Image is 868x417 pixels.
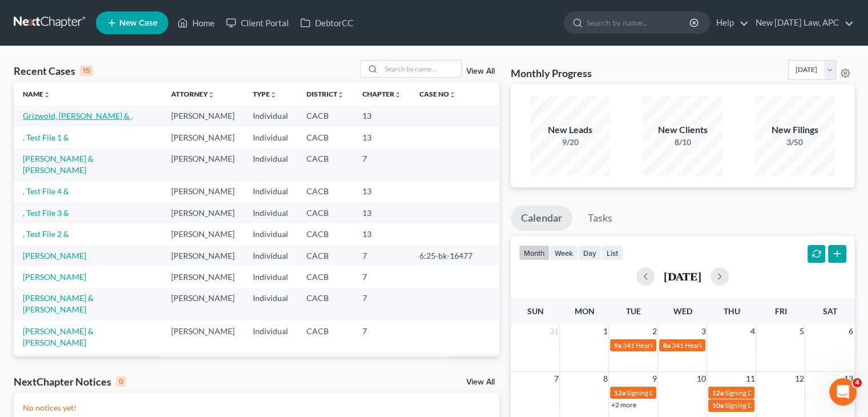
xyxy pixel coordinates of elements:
[297,266,353,287] td: CACB
[162,320,244,353] td: [PERSON_NAME]
[530,123,610,137] div: New Leads
[23,229,69,239] a: , Test File 2 &
[23,154,94,175] a: [PERSON_NAME] & [PERSON_NAME]
[601,372,608,386] span: 8
[651,324,657,338] span: 2
[601,324,608,338] span: 1
[171,90,215,98] a: Attorneyunfold_more
[244,266,297,287] td: Individual
[626,306,641,316] span: Tue
[220,13,294,33] a: Client Portal
[244,354,297,375] td: Individual
[294,13,359,33] a: DebtorCC
[116,376,126,387] div: 0
[253,90,277,98] a: Typeunfold_more
[270,91,277,98] i: unfold_more
[244,127,297,148] td: Individual
[664,270,701,282] h2: [DATE]
[244,245,297,266] td: Individual
[744,372,756,386] span: 11
[337,91,344,98] i: unfold_more
[297,320,353,353] td: CACB
[548,324,559,338] span: 31
[23,186,69,196] a: , Test File 4 &
[712,401,723,410] span: 10a
[23,402,490,414] p: No notices yet!
[466,67,495,75] a: View All
[410,245,499,266] td: 6:25-bk-16477
[695,372,706,386] span: 10
[511,66,592,80] h3: Monthly Progress
[530,137,610,148] div: 9/20
[519,245,550,260] button: month
[162,266,244,287] td: [PERSON_NAME]
[306,90,344,98] a: Districtunfold_more
[297,148,353,181] td: CACB
[466,378,495,386] a: View All
[353,105,410,126] td: 13
[394,91,401,98] i: unfold_more
[244,320,297,353] td: Individual
[353,245,410,266] td: 7
[574,306,594,316] span: Mon
[208,91,215,98] i: unfold_more
[353,202,410,223] td: 13
[587,12,691,33] input: Search by name...
[613,388,625,397] span: 12a
[162,223,244,244] td: [PERSON_NAME]
[353,223,410,244] td: 13
[724,401,826,410] span: Signing Date for [PERSON_NAME]
[353,181,410,202] td: 13
[23,272,86,282] a: [PERSON_NAME]
[244,105,297,126] td: Individual
[410,354,499,375] td: [PHONE_NUMBER]
[643,123,722,137] div: New Clients
[14,64,93,78] div: Recent Cases
[362,90,401,98] a: Chapterunfold_more
[244,202,297,223] td: Individual
[23,208,69,218] a: , Test File 3 &
[755,123,835,137] div: New Filings
[793,372,805,386] span: 12
[613,341,621,350] span: 9a
[663,341,670,350] span: 8a
[673,306,692,316] span: Wed
[853,378,862,387] span: 4
[449,91,456,98] i: unfold_more
[611,400,636,409] a: +2 more
[353,320,410,353] td: 7
[651,372,657,386] span: 9
[723,306,740,316] span: Thu
[297,245,353,266] td: CACB
[419,90,456,98] a: Case Nounfold_more
[353,127,410,148] td: 13
[244,181,297,202] td: Individual
[297,105,353,126] td: CACB
[162,202,244,223] td: [PERSON_NAME]
[162,127,244,148] td: [PERSON_NAME]
[23,251,86,260] a: [PERSON_NAME]
[798,324,805,338] span: 5
[244,148,297,181] td: Individual
[162,105,244,126] td: [PERSON_NAME]
[172,13,220,33] a: Home
[843,372,854,386] span: 13
[353,288,410,320] td: 7
[23,90,50,98] a: Nameunfold_more
[578,245,601,260] button: day
[23,133,69,142] a: , Test File 1 &
[353,266,410,287] td: 7
[755,137,835,148] div: 3/50
[578,206,623,231] a: Tasks
[297,288,353,320] td: CACB
[353,354,410,375] td: 7
[511,206,572,231] a: Calendar
[622,341,724,350] span: 341 Hearing for [PERSON_NAME]
[829,378,857,406] iframe: Intercom live chat
[601,245,623,260] button: list
[297,127,353,148] td: CACB
[43,91,50,98] i: unfold_more
[774,306,786,316] span: Fri
[80,66,93,76] div: 15
[244,223,297,244] td: Individual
